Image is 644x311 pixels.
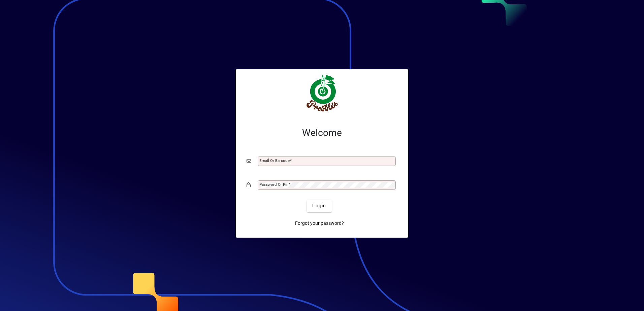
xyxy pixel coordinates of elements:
mat-label: Password or Pin [259,182,288,187]
mat-label: Email or Barcode [259,158,290,163]
span: Login [312,202,326,209]
a: Forgot your password? [292,217,347,230]
h2: Welcome [247,127,397,139]
button: Login [307,200,331,212]
span: Forgot your password? [295,220,344,227]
